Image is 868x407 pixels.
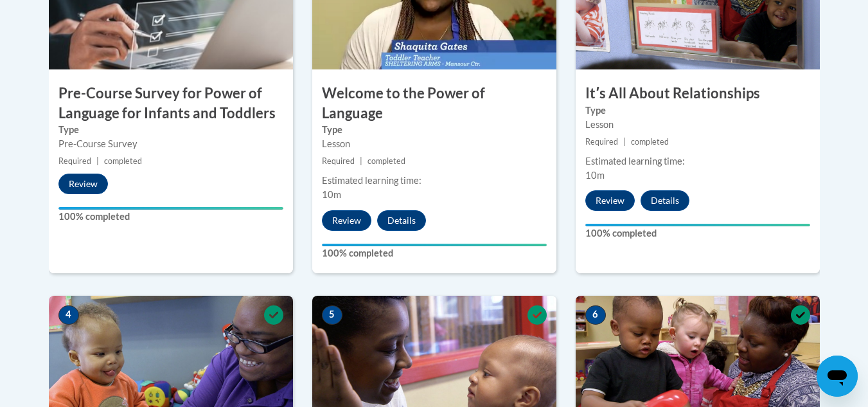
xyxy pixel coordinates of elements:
[585,118,810,132] div: Lesson
[322,174,547,188] div: Estimated learning time:
[623,137,626,147] span: |
[585,104,810,118] label: Type
[58,174,108,194] button: Review
[96,156,99,166] span: |
[322,246,547,260] label: 100% completed
[322,137,547,151] div: Lesson
[58,137,283,151] div: Pre-Course Survey
[585,170,605,181] span: 10m
[312,84,556,123] h3: Welcome to the Power of Language
[58,156,91,166] span: Required
[360,156,362,166] span: |
[322,210,371,231] button: Review
[631,137,669,147] span: completed
[817,356,858,397] iframe: Button to launch messaging window
[585,226,810,240] label: 100% completed
[585,190,635,211] button: Review
[322,244,547,246] div: Your progress
[58,210,283,224] label: 100% completed
[58,305,79,325] span: 4
[322,189,341,200] span: 10m
[104,156,142,166] span: completed
[49,84,293,123] h3: Pre-Course Survey for Power of Language for Infants and Toddlers
[322,156,355,166] span: Required
[58,123,283,137] label: Type
[585,137,618,147] span: Required
[576,84,820,104] h3: Itʹs All About Relationships
[377,210,426,231] button: Details
[585,154,810,168] div: Estimated learning time:
[322,305,342,325] span: 5
[585,305,606,325] span: 6
[585,224,810,226] div: Your progress
[368,156,405,166] span: completed
[58,207,283,210] div: Your progress
[322,123,547,137] label: Type
[641,190,689,211] button: Details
